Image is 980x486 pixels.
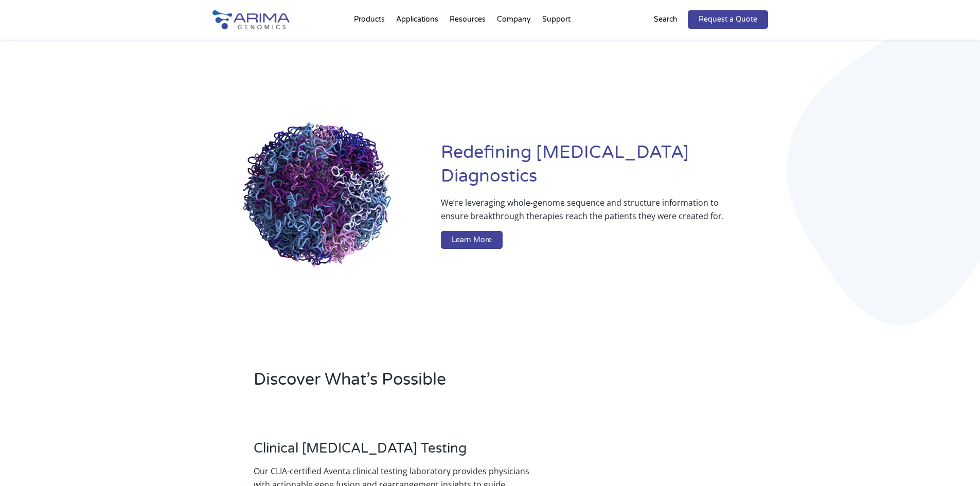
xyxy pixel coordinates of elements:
[254,440,533,464] h3: Clinical [MEDICAL_DATA] Testing
[212,10,290,29] img: Arima-Genomics-logo
[441,231,503,249] a: Learn More
[441,141,768,196] h1: Redefining [MEDICAL_DATA] Diagnostics
[654,13,678,26] p: Search
[688,10,768,29] a: Request a Quote
[441,196,726,231] p: We’re leveraging whole-genome sequence and structure information to ensure breakthrough therapies...
[254,368,621,399] h2: Discover What’s Possible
